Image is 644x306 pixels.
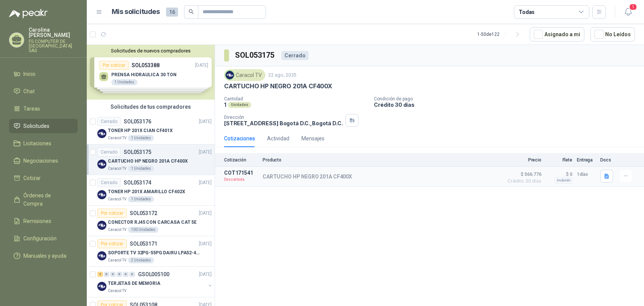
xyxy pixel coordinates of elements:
div: Incluido [555,177,572,183]
p: COT171541 [224,170,258,176]
p: Caracol TV [108,196,126,202]
p: Precio [504,157,541,163]
p: SOL053172 [130,211,157,216]
span: Chat [23,87,35,95]
p: Flete [546,157,572,163]
p: [DATE] [199,271,212,278]
div: Solicitudes de tus compradores [87,100,215,114]
div: 100 Unidades [128,227,158,233]
div: 2 Unidades [128,257,154,263]
button: Solicitudes de nuevos compradores [90,48,212,54]
span: Configuración [23,234,57,243]
p: [DATE] [199,118,212,125]
p: Caracol TV [108,288,126,294]
span: search [189,9,194,14]
p: [DATE] [199,149,212,156]
h3: SOL053175 [235,49,275,61]
span: Solicitudes [23,122,49,130]
img: Company Logo [97,190,106,199]
button: Asignado a mi [530,27,584,42]
a: Por cotizarSOL053172[DATE] Company LogoCONECTOR RJ45 CON CARCASA CAT 5ECaracol TV100 Unidades [87,206,215,236]
div: 1 Unidades [128,166,154,172]
div: Cerrado [97,148,121,157]
p: TONER HP 201X CIAN CF401X [108,127,173,134]
img: Company Logo [226,71,234,79]
span: Remisiones [23,217,51,225]
p: FS COMPUTER DE [GEOGRAPHIC_DATA] SAS [29,39,78,53]
p: CARTUCHO HP NEGRO 201A CF400X [224,82,332,90]
div: 0 [104,272,109,277]
span: Cotizar [23,174,41,182]
p: SOL053174 [124,180,151,185]
p: TONER HP 201X AMARILLO CF402X [108,188,185,195]
a: Remisiones [9,214,78,228]
p: GSOL005100 [138,272,169,277]
a: Licitaciones [9,136,78,151]
div: Cerrado [97,178,121,187]
a: Cotizar [9,171,78,185]
a: CerradoSOL053176[DATE] Company LogoTONER HP 201X CIAN CF401XCaracol TV1 Unidades [87,114,215,145]
div: Caracol TV [224,69,265,81]
div: Cerrado [281,51,309,60]
span: Crédito 30 días [504,179,541,183]
a: Negociaciones [9,154,78,168]
p: Entrega [577,157,596,163]
span: Negociaciones [23,157,58,165]
a: CerradoSOL053174[DATE] Company LogoTONER HP 201X AMARILLO CF402XCaracol TV1 Unidades [87,175,215,206]
p: Dirección [224,115,343,120]
p: 1 [224,101,226,108]
span: $ 566.776 [504,170,541,179]
span: Inicio [23,70,35,78]
p: Caracol TV [108,257,126,263]
p: $ 0 [546,170,572,179]
div: 0 [110,272,116,277]
button: No Leídos [590,27,635,42]
div: 2 [97,272,103,277]
div: Unidades [228,102,251,108]
span: 1 [629,3,637,11]
a: 2 0 0 0 0 0 GSOL005100[DATE] Company LogoTERJETAS DE MEMORIACaracol TV [97,270,213,294]
p: TERJETAS DE MEMORIA [108,280,160,287]
div: Actividad [267,134,289,143]
img: Company Logo [97,282,106,291]
img: Logo peakr [9,9,48,18]
p: Cotización [224,157,258,163]
p: Caracol TV [108,227,126,233]
div: Por cotizar [97,239,127,248]
a: Manuales y ayuda [9,249,78,263]
h1: Mis solicitudes [112,6,160,17]
div: Todas [519,8,535,16]
p: SOL053175 [124,149,151,155]
a: Configuración [9,231,78,246]
span: Manuales y ayuda [23,252,66,260]
p: Docs [600,157,615,163]
img: Company Logo [97,129,106,138]
span: Tareas [23,105,40,113]
p: [DATE] [199,179,212,186]
p: Condición de pago [374,96,641,101]
a: Solicitudes [9,119,78,133]
p: [STREET_ADDRESS] Bogotá D.C. , Bogotá D.C. [224,120,343,126]
p: CONECTOR RJ45 CON CARCASA CAT 5E [108,219,197,226]
a: Por cotizarSOL053171[DATE] Company LogoSOPORTE TV 32PG-55PG DAIRU LPA52-446KIT2Caracol TV2 Unidades [87,236,215,267]
img: Company Logo [97,251,106,260]
p: Caracol TV [108,166,126,172]
p: Caracol TV [108,135,126,141]
div: 1 - 50 de 122 [477,28,524,40]
div: Cerrado [97,117,121,126]
p: Carolina [PERSON_NAME] [29,27,78,38]
div: Cotizaciones [224,134,255,143]
p: [DATE] [199,210,212,217]
span: 16 [166,8,178,17]
div: 0 [117,272,122,277]
img: Company Logo [97,160,106,169]
a: Tareas [9,101,78,116]
div: 1 Unidades [128,135,154,141]
div: 1 Unidades [128,196,154,202]
a: Inicio [9,67,78,81]
div: 0 [129,272,135,277]
p: 1 días [577,170,596,179]
p: Crédito 30 días [374,101,641,108]
img: Company Logo [97,221,106,230]
p: [DATE] [199,240,212,248]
